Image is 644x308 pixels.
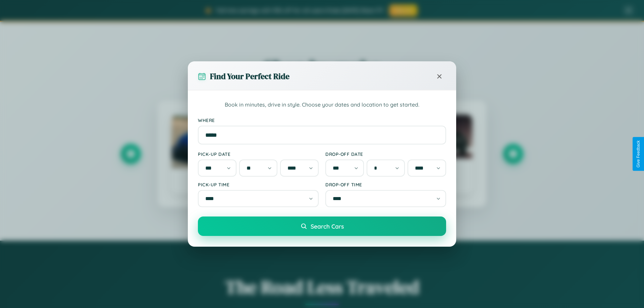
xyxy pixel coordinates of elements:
[210,71,289,82] h3: Find Your Perfect Ride
[325,182,446,187] label: Drop-off Time
[198,182,319,187] label: Pick-up Time
[311,223,344,230] span: Search Cars
[198,217,446,236] button: Search Cars
[325,151,446,157] label: Drop-off Date
[198,101,446,109] p: Book in minutes, drive in style. Choose your dates and location to get started.
[198,117,446,123] label: Where
[198,151,319,157] label: Pick-up Date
